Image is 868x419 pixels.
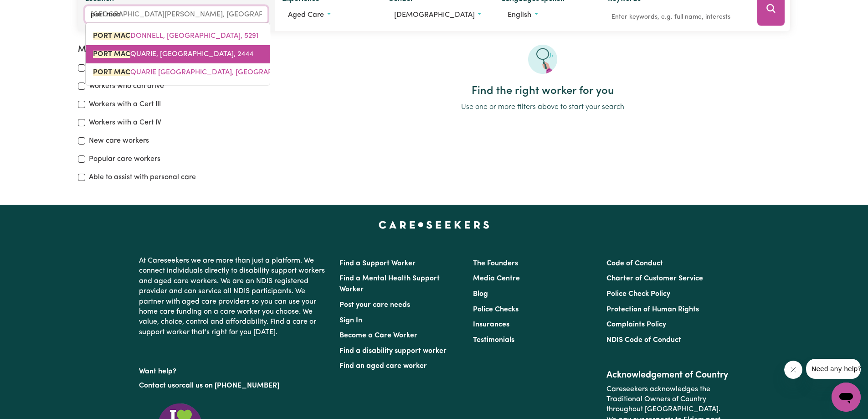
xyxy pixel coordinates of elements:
[473,336,514,344] a: Testimonials
[86,45,270,63] a: PORT MACQUARIE, New South Wales, 2444
[139,363,329,377] p: Want help?
[473,260,518,267] a: The Founders
[606,290,670,298] a: Police Check Policy
[606,306,699,313] a: Protection of Human Rights
[93,69,329,76] span: QUARIE [GEOGRAPHIC_DATA], [GEOGRAPHIC_DATA], 2444
[89,172,196,183] label: Able to assist with personal care
[78,45,284,55] h2: More filters:
[85,23,270,86] div: menu-options
[806,359,861,379] iframe: Message from company
[139,377,329,394] p: or
[89,99,161,110] label: Workers with a Cert III
[608,10,745,24] input: Enter keywords, e.g. full name, interests
[606,336,681,344] a: NDIS Code of Conduct
[508,11,531,19] span: English
[606,260,663,267] a: Code of Conduct
[93,69,130,76] mark: PORT MAC
[388,6,487,24] button: Worker gender preference
[784,361,802,379] iframe: Close message
[473,290,488,298] a: Blog
[832,383,861,412] iframe: Button to launch messaging window
[139,382,175,389] a: Contact us
[379,221,489,228] a: Careseekers home page
[182,382,279,389] a: call us on [PHONE_NUMBER]
[282,6,373,24] button: Worker experience options
[502,6,593,24] button: Worker language preferences
[86,27,270,45] a: PORT MACDONNELL, South Australia, 5291
[606,321,666,328] a: Complaints Policy
[606,370,729,381] h2: Acknowledgement of Country
[295,102,790,113] p: Use one or more filters above to start your search
[339,301,410,309] a: Post your care needs
[295,85,790,98] h2: Find the right worker for you
[93,32,130,40] mark: PORT MAC
[85,6,268,23] input: Enter a suburb
[339,317,362,324] a: Sign In
[89,154,160,165] label: Popular care workers
[89,81,164,92] label: Workers who can drive
[473,321,509,328] a: Insurances
[339,275,440,293] a: Find a Mental Health Support Worker
[93,51,253,58] span: QUARIE, [GEOGRAPHIC_DATA], 2444
[288,11,324,19] span: Aged care
[139,252,329,341] p: At Careseekers we are more than just a platform. We connect individuals directly to disability su...
[5,6,55,14] span: Need any help?
[606,275,703,282] a: Charter of Customer Service
[339,332,417,339] a: Become a Care Worker
[89,117,161,128] label: Workers with a Cert IV
[93,32,258,40] span: DONNELL, [GEOGRAPHIC_DATA], 5291
[93,51,130,58] mark: PORT MAC
[339,260,416,267] a: Find a Support Worker
[473,306,519,313] a: Police Checks
[86,63,270,82] a: PORT MACQUARIE BC, New South Wales, 2444
[339,362,427,370] a: Find an aged care worker
[394,11,475,19] span: [DEMOGRAPHIC_DATA]
[89,135,149,146] label: New care workers
[473,275,520,282] a: Media Centre
[339,347,447,355] a: Find a disability support worker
